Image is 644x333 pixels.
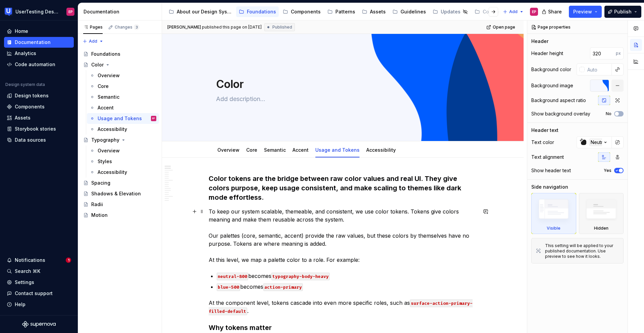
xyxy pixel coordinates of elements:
[577,136,612,148] button: Neutral/800
[87,167,159,178] a: Accessibility
[604,6,641,18] button: Publish
[91,180,110,186] div: Spacing
[4,48,74,59] a: Analytics
[87,81,159,92] a: Core
[359,6,388,17] a: Assets
[589,139,619,146] div: Neutral/800
[115,25,139,30] div: Changes
[606,111,611,116] label: No
[15,92,49,99] div: Design tokens
[4,255,74,266] button: Notifications1
[166,6,235,17] a: About our Design System
[532,9,536,14] div: EP
[313,143,362,157] div: Usage and Tokens
[80,49,159,221] div: Page tree
[4,26,74,37] a: Home
[531,38,548,45] div: Header
[15,28,28,35] div: Home
[501,7,526,16] button: Add
[84,8,159,15] div: Documentation
[569,6,602,18] button: Preview
[209,324,272,332] strong: Why tokens matter
[280,6,323,17] a: Components
[80,49,159,59] a: Foundations
[271,273,330,280] code: typography-body-heavy
[80,59,159,70] a: Color
[98,158,112,165] div: Styles
[15,268,40,275] div: Search ⌘K
[87,70,159,81] a: Overview
[209,299,473,315] code: surface-action-primary-filled-default
[531,66,571,73] div: Background color
[531,97,586,104] div: Background aspect ratio
[472,6,543,17] a: Composable Patterns
[531,193,576,234] div: Visible
[390,6,429,17] a: Guidelines
[579,193,624,234] div: Hidden
[87,102,159,113] a: Accent
[4,277,74,288] a: Settings
[209,299,477,315] p: At the component level, tokens cascade into even more specific roles, such as .
[215,76,468,92] textarea: Color
[484,22,518,32] a: Open page
[15,279,34,286] div: Settings
[315,147,360,153] a: Usage and Tokens
[22,321,56,328] a: Supernova Logo
[80,178,159,188] a: Spacing
[15,137,46,143] div: Data sources
[15,50,36,57] div: Analytics
[217,283,477,291] p: becomes
[538,6,566,18] button: Share
[87,113,159,124] a: Usage and TokensEP
[89,39,97,44] span: Add
[68,9,73,14] div: EP
[370,8,386,15] div: Assets
[594,226,608,231] div: Hidden
[15,114,31,121] div: Assets
[80,37,106,46] button: Add
[5,82,45,87] div: Design system data
[215,143,242,157] div: Overview
[335,8,355,15] div: Patterns
[246,147,257,153] a: Core
[91,61,104,68] div: Color
[209,175,463,201] strong: Color tokens are the bridge between raw color values and real UI. They give colors purpose, keep ...
[87,156,159,167] a: Styles
[616,51,621,56] p: px
[5,8,13,16] img: 41adf70f-fc1c-4662-8e2d-d2ab9c673b1b.png
[91,190,141,197] div: Shadows & Elevation
[400,8,426,15] div: Guidelines
[15,61,55,68] div: Code automation
[177,8,232,15] div: About our Design System
[91,137,119,143] div: Typography
[264,147,286,153] a: Semantic
[4,299,74,310] button: Help
[4,37,74,48] a: Documentation
[263,283,303,291] code: action-primary
[209,207,477,264] p: To keep our system scalable, themeable, and consistent, we use color tokens. Tokens give colors m...
[236,6,279,17] a: Foundations
[80,135,159,145] a: Typography
[531,110,590,117] div: Show background overlay
[531,127,558,134] div: Header text
[531,139,554,146] div: Text color
[4,135,74,145] a: Data sources
[509,9,518,14] span: Add
[152,115,155,122] div: EP
[15,290,53,297] div: Contact support
[15,8,58,15] div: UserTesting Design System
[4,266,74,277] button: Search ⌘K
[364,143,398,157] div: Accessibility
[91,201,103,208] div: Radii
[545,243,619,259] div: This setting will be applied to your published documentation. Use preview to see how it looks.
[87,145,159,156] a: Overview
[15,257,45,264] div: Notifications
[573,8,592,15] span: Preview
[4,101,74,112] a: Components
[15,301,25,308] div: Help
[531,50,563,57] div: Header height
[134,25,139,30] span: 3
[4,288,74,299] button: Contact support
[325,6,358,17] a: Patterns
[87,124,159,135] a: Accessibility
